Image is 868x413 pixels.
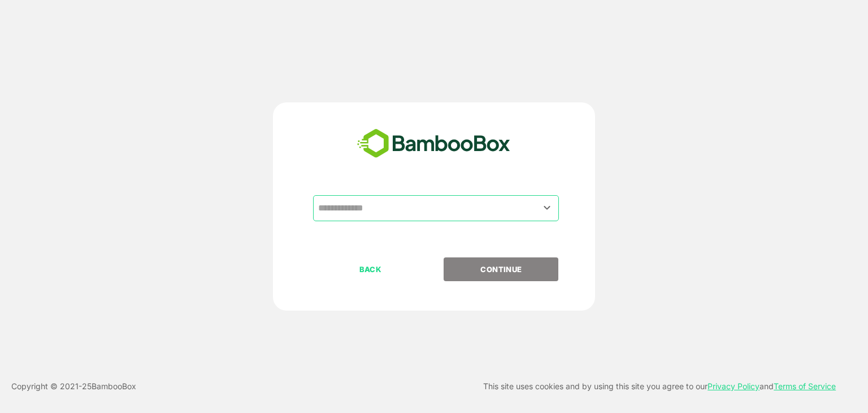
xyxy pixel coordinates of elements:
a: Terms of Service [774,381,836,391]
p: BACK [314,263,427,276]
p: This site uses cookies and by using this site you agree to our and [483,380,836,393]
p: CONTINUE [445,263,558,276]
button: CONTINUE [444,257,558,281]
button: Open [540,200,555,216]
img: bamboobox [351,125,517,162]
button: BACK [313,257,428,281]
p: Copyright © 2021- 25 BambooBox [11,380,136,393]
a: Privacy Policy [708,381,759,391]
